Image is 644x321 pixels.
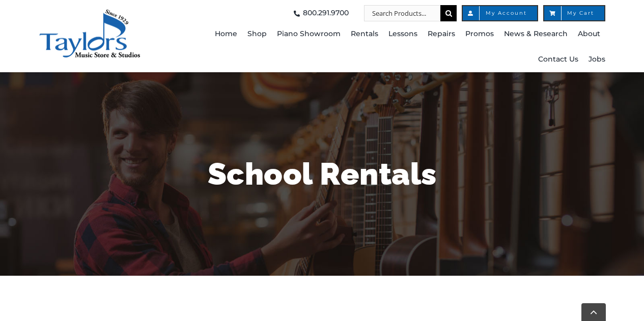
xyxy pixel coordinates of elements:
a: Jobs [589,47,605,72]
h1: School Rentals [24,153,620,195]
input: Search [440,5,457,21]
a: 800.291.9700 [291,5,349,21]
a: Home [215,21,237,47]
a: taylors-music-store-west-chester [39,8,141,18]
a: News & Research [504,21,568,47]
a: Lessons [388,21,417,47]
a: Shop [247,21,267,47]
span: Rentals [351,26,378,42]
a: Repairs [428,21,455,47]
span: Piano Showroom [277,26,341,42]
span: News & Research [504,26,568,42]
span: My Cart [554,11,594,16]
a: Contact Us [538,47,578,72]
span: About [578,26,600,42]
a: Promos [465,21,494,47]
span: Contact Us [538,51,578,68]
span: Lessons [388,26,417,42]
a: My Account [462,5,538,21]
nav: Top Right [186,5,605,21]
span: Jobs [589,51,605,68]
input: Search Products... [364,5,440,21]
span: Repairs [428,26,455,42]
span: 800.291.9700 [303,5,349,21]
a: About [578,21,600,47]
span: Shop [247,26,267,42]
a: Rentals [351,21,378,47]
a: Piano Showroom [277,21,341,47]
a: My Cart [543,5,605,21]
span: Home [215,26,237,42]
span: My Account [473,11,527,16]
nav: Main Menu [186,21,605,72]
span: Promos [465,26,494,42]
